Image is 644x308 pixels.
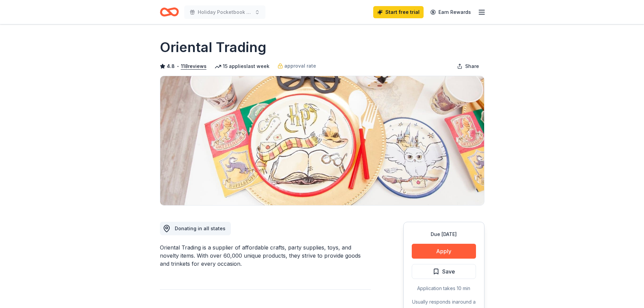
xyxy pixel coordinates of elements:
span: Holiday Pocketbook Bingo [198,8,252,16]
div: Application takes 10 min [412,284,476,292]
button: Share [452,60,484,73]
button: Holiday Pocketbook Bingo [184,5,265,19]
div: Oriental Trading is a supplier of affordable crafts, party supplies, toys, and novelty items. Wit... [160,243,371,268]
button: Save [412,264,476,279]
a: Start free trial [373,6,424,18]
span: • [176,64,179,69]
div: Due [DATE] [412,230,476,238]
span: Save [442,267,455,276]
a: Home [160,4,179,20]
img: Image for Oriental Trading [160,76,484,205]
span: Share [465,62,479,70]
span: 4.8 [167,62,175,70]
h1: Oriental Trading [160,38,266,57]
button: 118reviews [181,62,207,70]
span: Donating in all states [175,226,225,231]
a: Earn Rewards [426,6,475,18]
button: Apply [412,244,476,259]
span: approval rate [284,62,316,70]
div: 15 applies last week [215,62,269,70]
a: approval rate [278,62,316,70]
